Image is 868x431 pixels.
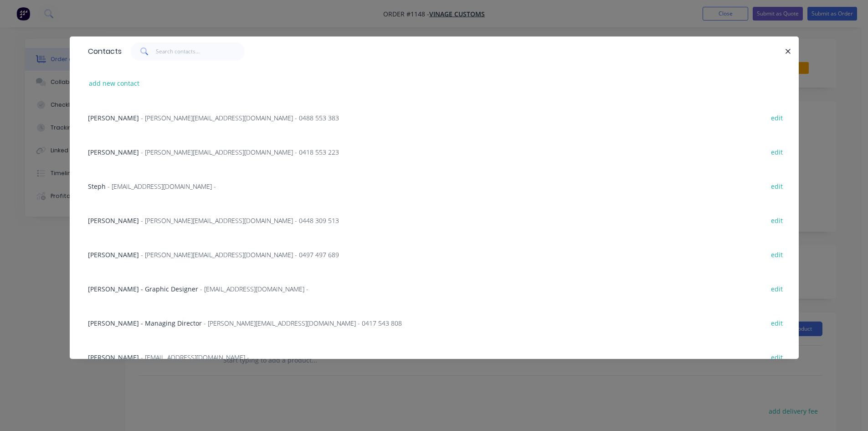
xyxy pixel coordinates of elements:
span: - [EMAIL_ADDRESS][DOMAIN_NAME] - [141,353,249,362]
span: - [EMAIL_ADDRESS][DOMAIN_NAME] - [200,285,308,293]
span: [PERSON_NAME] [88,148,139,156]
button: edit [766,214,788,226]
button: edit [766,248,788,260]
span: - [PERSON_NAME][EMAIL_ADDRESS][DOMAIN_NAME] - 0417 543 808 [204,319,402,327]
span: [PERSON_NAME] [88,250,139,259]
button: edit [766,145,788,158]
span: [PERSON_NAME] [88,114,139,122]
span: Steph [88,182,106,191]
button: add new contact [84,77,144,89]
span: - [PERSON_NAME][EMAIL_ADDRESS][DOMAIN_NAME] - 0488 553 383 [141,114,339,122]
span: - [PERSON_NAME][EMAIL_ADDRESS][DOMAIN_NAME] - 0497 497 689 [141,250,339,259]
span: [PERSON_NAME] - Graphic Designer [88,285,198,293]
button: edit [766,180,788,192]
span: - [PERSON_NAME][EMAIL_ADDRESS][DOMAIN_NAME] - 0448 309 513 [141,216,339,225]
span: [PERSON_NAME] - Managing Director [88,319,202,327]
button: edit [766,317,788,329]
button: edit [766,111,788,124]
span: - [EMAIL_ADDRESS][DOMAIN_NAME] - [108,182,216,191]
span: [PERSON_NAME] [88,353,139,362]
span: - [PERSON_NAME][EMAIL_ADDRESS][DOMAIN_NAME] - 0418 553 223 [141,148,339,156]
div: Contacts [83,37,122,66]
button: edit [766,351,788,363]
span: [PERSON_NAME] [88,216,139,225]
input: Search contacts... [156,42,245,61]
button: edit [766,282,788,295]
